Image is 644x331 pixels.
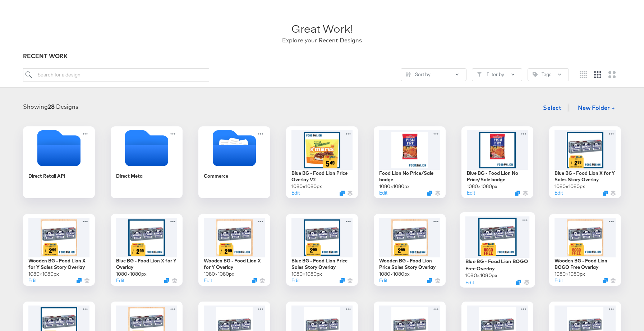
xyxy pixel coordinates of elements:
div: 1080 × 1080 px [291,271,322,278]
div: 1080 × 1080 px [555,271,585,278]
input: Search for a design [23,68,209,81]
div: Blue BG - Food Lion Price Sales Story Overlay1080×1080pxEditDuplicate [286,214,358,286]
div: Commerce [198,126,270,198]
button: Edit [204,277,212,284]
svg: Duplicate [516,280,521,285]
svg: Empty folder [23,130,95,166]
div: Direct Meta [116,173,143,180]
button: Select [540,101,564,115]
svg: Duplicate [603,191,608,196]
div: Wooden BG - Food Lion X for Y Overlay1080×1080pxEditDuplicate [198,214,270,286]
div: Direct Meta [111,126,183,198]
div: Food Lion No Price/Sale badge1080×1080pxEditDuplicate [374,126,446,198]
strong: 28 [48,103,55,110]
svg: Duplicate [515,191,520,196]
div: Food Lion No Price/Sale badge [379,170,440,183]
svg: Medium grid [594,71,601,78]
div: 1080 × 1080 px [116,271,147,278]
div: 1080 × 1080 px [379,183,410,190]
svg: Large grid [608,71,616,78]
div: Blue BG - Food Lion X for Y Sales Story Overlay [555,170,616,183]
button: Edit [467,190,475,196]
svg: Filter [477,72,482,77]
div: Blue BG - Food Lion BOGO Free Overlay [465,258,530,272]
button: Edit [555,190,563,196]
svg: Duplicate [603,278,608,283]
svg: Duplicate [164,278,169,283]
svg: Duplicate [252,278,257,283]
div: Blue BG - Food Lion X for Y Sales Story Overlay1080×1080pxEditDuplicate [549,126,621,198]
button: New Folder + [572,102,621,115]
span: Select [543,103,561,113]
svg: Sliders [406,72,411,77]
svg: Duplicate [340,191,345,196]
div: Showing Designs [23,103,78,111]
div: Blue BG - Food Lion No Price/Sale badge [467,170,528,183]
button: Edit [465,279,474,285]
button: TagTags [528,68,569,81]
svg: Duplicate [77,278,82,283]
div: 1080 × 1080 px [204,271,234,278]
button: Edit [291,277,300,284]
div: Blue BG - Food Lion No Price/Sale badge1080×1080pxEditDuplicate [461,126,533,198]
button: Edit [555,277,563,284]
svg: Duplicate [427,191,432,196]
svg: Folder [198,130,270,166]
svg: Duplicate [340,278,345,283]
button: SlidersSort by [401,68,466,81]
div: Wooden BG - Food Lion X for Y Sales Story Overlay1080×1080pxEditDuplicate [23,214,95,286]
div: Blue BG - Food Lion Price Sales Story Overlay [291,257,353,271]
div: Wooden BG - Food Lion Price Sales Story Overlay [379,257,440,271]
div: Wooden BG - Food Lion BOGO Free Overlay1080×1080pxEditDuplicate [549,214,621,286]
button: Edit [28,277,37,284]
svg: Duplicate [427,278,432,283]
div: 1080 × 1080 px [291,183,322,190]
div: Wooden BG - Food Lion BOGO Free Overlay [555,257,616,271]
div: 1080 × 1080 px [465,272,497,279]
div: 1080 × 1080 px [467,183,497,190]
button: Edit [291,190,300,196]
div: 1080 × 1080 px [28,271,59,278]
div: Explore your Recent Designs [282,36,362,45]
svg: Empty folder [111,130,183,166]
div: Blue BG - Food Lion Price Overlay V21080×1080pxEditDuplicate [286,126,358,198]
button: Edit [379,277,387,284]
div: RECENT WORK [23,52,621,60]
div: Direct Retail API [23,126,95,198]
div: Blue BG - Food Lion BOGO Free Overlay1080×1080pxEditDuplicate [460,212,535,288]
div: Wooden BG - Food Lion X for Y Sales Story Overlay [28,257,89,271]
svg: Tag [533,72,538,77]
div: Blue BG - Food Lion X for Y Overlay1080×1080pxEditDuplicate [111,214,183,286]
div: 1080 × 1080 px [379,271,410,278]
button: Edit [116,277,124,284]
div: Blue BG - Food Lion Price Overlay V2 [291,170,353,183]
svg: Small grid [580,71,587,78]
div: Great Work! [291,21,353,36]
div: Blue BG - Food Lion X for Y Overlay [116,257,177,271]
div: Commerce [204,173,228,180]
button: FilterFilter by [472,68,522,81]
div: Wooden BG - Food Lion X for Y Overlay [204,257,265,271]
div: Direct Retail API [28,173,65,180]
button: Edit [379,190,387,196]
div: 1080 × 1080 px [555,183,585,190]
div: Wooden BG - Food Lion Price Sales Story Overlay1080×1080pxEditDuplicate [374,214,446,286]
